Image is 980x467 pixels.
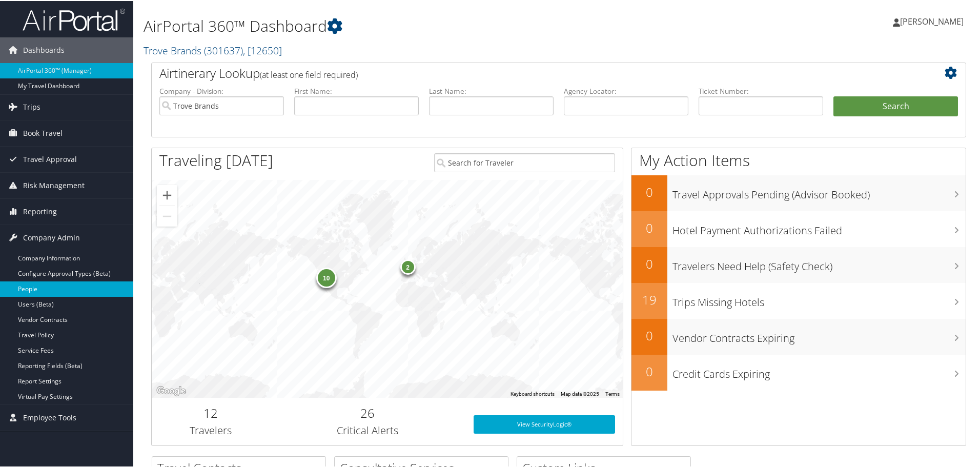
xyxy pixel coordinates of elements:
[277,403,458,421] h2: 26
[434,152,615,171] input: Search for Traveler
[631,282,966,318] a: 19Trips Missing Hotels
[474,414,615,433] a: View SecurityLogic®
[605,390,620,396] a: Terms (opens in new tab)
[157,205,177,226] button: Zoom out
[631,210,966,246] a: 0Hotel Payment Authorizations Failed
[564,85,688,95] label: Agency Locator:
[144,14,697,36] h1: AirPortal 360™ Dashboard
[631,254,667,272] h2: 0
[699,85,823,95] label: Ticket Number:
[159,64,890,81] h2: Airtinerary Lookup
[672,253,966,273] h3: Travelers Need Help (Safety Check)
[154,383,188,397] a: Open this area in Google Maps (opens a new window)
[672,289,966,309] h3: Trips Missing Hotels
[631,354,966,390] a: 0Credit Cards Expiring
[631,174,966,210] a: 0Travel Approvals Pending (Advisor Booked)
[631,326,667,343] h2: 0
[631,149,966,170] h1: My Action Items
[144,43,282,56] a: Trove Brands
[561,390,599,396] span: Map data ©2025
[316,267,336,287] div: 10
[672,325,966,344] h3: Vendor Contracts Expiring
[157,184,177,205] button: Zoom in
[23,146,77,171] span: Travel Approval
[833,95,958,116] button: Search
[23,7,125,31] img: airportal-logo.png
[243,43,282,56] span: , [ 12650 ]
[23,172,85,197] span: Risk Management
[204,43,243,56] span: ( 301637 )
[159,85,284,95] label: Company - Division:
[893,5,974,36] a: [PERSON_NAME]
[631,318,966,354] a: 0Vendor Contracts Expiring
[672,181,966,201] h3: Travel Approvals Pending (Advisor Booked)
[159,403,262,421] h2: 12
[429,85,554,95] label: Last Name:
[23,404,76,430] span: Employee Tools
[631,362,667,379] h2: 0
[631,218,667,236] h2: 0
[23,224,80,250] span: Company Admin
[672,217,966,237] h3: Hotel Payment Authorizations Failed
[23,198,57,224] span: Reporting
[277,422,458,437] h3: Critical Alerts
[23,119,63,145] span: Book Travel
[159,422,262,437] h3: Travelers
[672,361,966,380] h3: Credit Cards Expiring
[23,36,65,62] span: Dashboards
[294,85,419,95] label: First Name:
[23,93,40,119] span: Trips
[900,15,964,26] span: [PERSON_NAME]
[631,290,667,308] h2: 19
[400,258,415,273] div: 2
[631,182,667,200] h2: 0
[154,383,188,397] img: Google
[511,390,555,397] button: Keyboard shortcuts
[159,149,273,170] h1: Traveling [DATE]
[631,246,966,282] a: 0Travelers Need Help (Safety Check)
[260,68,358,79] span: (at least one field required)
